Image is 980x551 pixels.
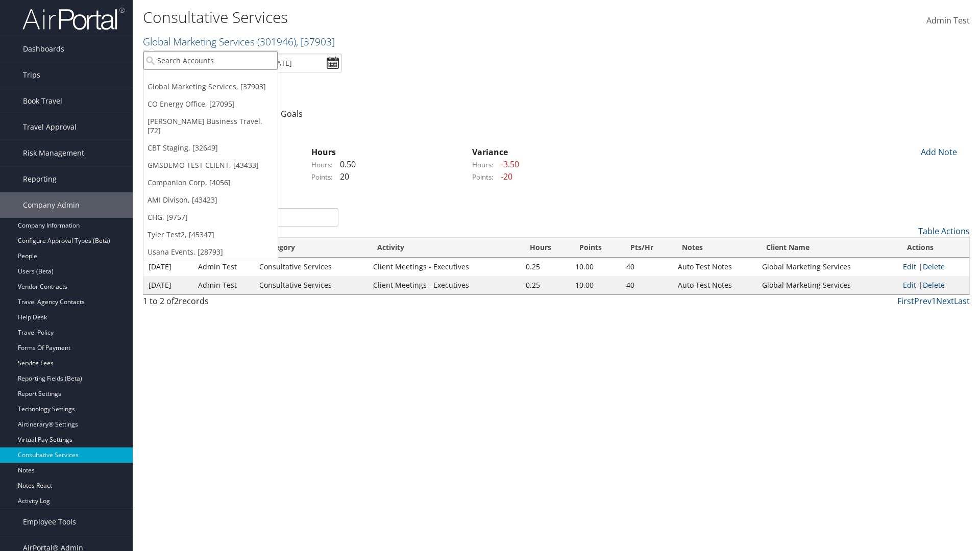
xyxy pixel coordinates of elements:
a: CBT Staging, [32649] [143,139,278,157]
span: Book Travel [23,88,62,114]
span: Reporting [23,166,57,192]
span: -20 [496,171,512,182]
a: Companion Corp, [4056] [143,174,278,191]
span: Admin Test [926,15,970,26]
a: Table Actions [918,226,970,237]
label: Points: [472,172,494,182]
a: AMI Divison, [43423] [143,191,278,209]
a: Edit [903,262,916,271]
img: airportal-logo.png [22,7,125,31]
td: Admin Test [193,276,254,294]
a: Goals [281,108,303,119]
a: Global Marketing Services, [37903] [143,78,278,95]
td: 40 [621,276,673,294]
span: 20 [335,171,349,182]
strong: Hours [311,146,336,158]
td: Global Marketing Services [757,276,898,294]
td: [DATE] [143,276,193,294]
a: 1 [932,295,936,307]
span: , [ 37903 ] [296,35,335,48]
td: Auto Test Notes [673,258,757,276]
td: Client Meetings - Executives [368,276,521,294]
th: Client Name [757,238,898,258]
td: 10.00 [570,258,621,276]
span: 0.50 [335,159,356,170]
label: Hours: [311,160,333,170]
td: Auto Test Notes [673,276,757,294]
td: 40 [621,258,673,276]
span: Company Admin [23,192,80,218]
h1: Consultative Services [143,7,694,28]
a: Last [954,295,970,307]
td: Consultative Services [254,276,368,294]
td: | [898,276,969,294]
div: 1 to 2 of records [143,295,338,312]
a: [PERSON_NAME] Business Travel, [72] [143,113,278,139]
th: Hours [521,238,570,258]
span: ( 301946 ) [257,35,296,48]
td: Admin Test [193,258,254,276]
a: Prev [914,295,932,307]
span: Travel Approval [23,114,77,140]
strong: Variance [472,146,508,158]
a: Delete [923,280,945,290]
td: Consultative Services [254,258,368,276]
span: Dashboards [23,36,64,62]
span: Risk Management [23,140,84,166]
span: 2 [174,295,179,307]
td: Client Meetings - Executives [368,258,521,276]
th: Points [570,238,621,258]
td: 10.00 [570,276,621,294]
input: Search Accounts [143,51,278,70]
a: First [897,295,914,307]
td: 0.25 [521,258,570,276]
label: Points: [311,172,333,182]
a: Admin Test [926,5,970,37]
span: -3.50 [496,159,519,170]
a: CHG, [9757] [143,209,278,226]
th: Category: activate to sort column ascending [254,238,368,258]
th: Actions [898,238,969,258]
div: Add Note [914,146,962,158]
a: GMSDEMO TEST CLIENT, [43433] [143,157,278,174]
td: Global Marketing Services [757,258,898,276]
a: Next [936,295,954,307]
th: Notes [673,238,757,258]
a: CO Energy Office, [27095] [143,95,278,113]
a: Global Marketing Services [143,35,335,48]
span: Employee Tools [23,509,76,535]
td: | [898,258,969,276]
a: Usana Events, [28793] [143,243,278,261]
td: 0.25 [521,276,570,294]
th: Pts/Hr [621,238,673,258]
input: [DATE] - [DATE] [235,54,342,72]
a: Delete [923,262,945,271]
a: Tyler Test2, [45347] [143,226,278,243]
span: Trips [23,62,40,88]
th: Activity: activate to sort column ascending [368,238,521,258]
a: Edit [903,280,916,290]
td: [DATE] [143,258,193,276]
label: Hours: [472,160,494,170]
